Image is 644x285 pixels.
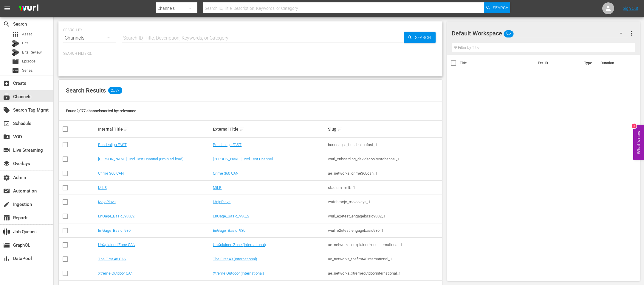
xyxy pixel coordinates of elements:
[452,25,628,42] div: Default Workspace
[328,126,441,133] div: Slug
[239,126,245,132] span: sort
[3,107,10,114] span: Search Tag Mgmt
[63,51,438,56] p: Search Filters:
[404,32,436,43] button: Search
[213,185,222,190] a: MiLB
[3,201,10,208] span: Ingestion
[213,157,273,161] a: [PERSON_NAME] Cool Test Channel
[3,228,10,235] span: Job Queues
[628,30,635,37] span: more_vert
[534,55,580,71] th: Ext. ID
[22,40,29,46] span: Bits
[484,2,510,13] button: Search
[633,125,644,160] button: Open Feedback Widget
[98,271,133,275] a: Xtreme Outdoor CAN
[328,242,441,247] div: ae_networks_unxplainedzoneinternational_1
[597,55,633,71] th: Duration
[3,242,10,249] span: GraphQL
[213,271,264,275] a: Xtreme Outdoor (International)
[213,142,241,147] a: Bundesliga FAST
[3,21,10,28] span: Search
[3,160,10,167] span: Overlays
[3,133,10,140] span: VOD
[3,214,10,221] span: Reports
[14,1,43,15] img: ans4CAIJ8jUAAAAAAAAAAAAAAAAAAAAAAAAgQb4GAAAAAAAAAAAAAAAAAAAAAAAAJMjXAAAAAAAAAAAAAAAAAAAAAAAAgAT5G...
[3,187,10,195] span: Automation
[22,58,35,64] span: Episode
[108,87,122,94] span: 2,077
[12,49,19,56] div: Bits Review
[628,26,635,40] button: more_vert
[3,120,10,127] span: Schedule
[580,55,597,71] th: Type
[3,80,10,87] span: Create
[328,271,441,275] div: ae_networks_xtremeoutdoorinternational_1
[12,31,19,38] span: Asset
[3,174,10,181] span: Admin
[98,242,135,247] a: UnXplained Zone CAN
[213,242,266,247] a: UnXplained Zone (International)
[328,228,441,233] div: wurl_e2etest_engagebasic930_1
[328,257,441,261] div: ae_networks_thefirst48international_1
[12,40,19,47] div: Bits
[328,157,441,161] div: wurl_onboarding_davidscooltestchannel_1
[493,2,509,13] span: Search
[328,214,441,218] div: wurl_e2etest_engagebasic9302_1
[98,157,183,161] a: [PERSON_NAME] Cool Test Channel (6min ad-load)
[22,68,33,73] span: Series
[632,124,637,129] div: 8
[213,126,326,133] div: External Title
[3,147,10,154] span: Live Streaming
[213,228,245,233] a: EnGage_Basic_930
[98,142,127,147] a: Bundesliga FAST
[98,214,134,218] a: EnGage_Basic_930_2
[328,185,441,190] div: stadium_milb_1
[213,171,239,176] a: Crime 360 CAN
[213,257,257,261] a: The First 48 (International)
[337,126,343,132] span: sort
[22,31,32,37] span: Asset
[124,126,129,132] span: sort
[3,255,10,262] span: DataPool
[213,200,230,204] a: MojoPlays
[98,228,131,233] a: EnGage_Basic_930
[98,171,124,176] a: Crime 360 CAN
[328,142,441,147] div: bundesliga_bundesligafast_1
[98,126,211,133] div: Internal Title
[413,32,436,43] span: Search
[213,214,249,218] a: EnGage_Basic_930_2
[328,200,441,204] div: watchmojo_mojoplays_1
[4,5,11,12] span: menu
[63,30,116,46] div: Channels
[98,185,107,190] a: MiLB
[98,257,126,261] a: The First 48 CAN
[12,67,19,74] span: Series
[3,93,10,100] span: Channels
[66,87,106,94] span: Search Results
[623,6,638,11] a: Sign Out
[328,171,441,176] div: ae_networks_crime360can_1
[66,109,136,113] span: Found 2,077 channels sorted by: relevance
[22,49,42,55] span: Bits Review
[460,55,534,71] th: Title
[12,58,19,65] span: Episode
[98,200,116,204] a: MojoPlays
